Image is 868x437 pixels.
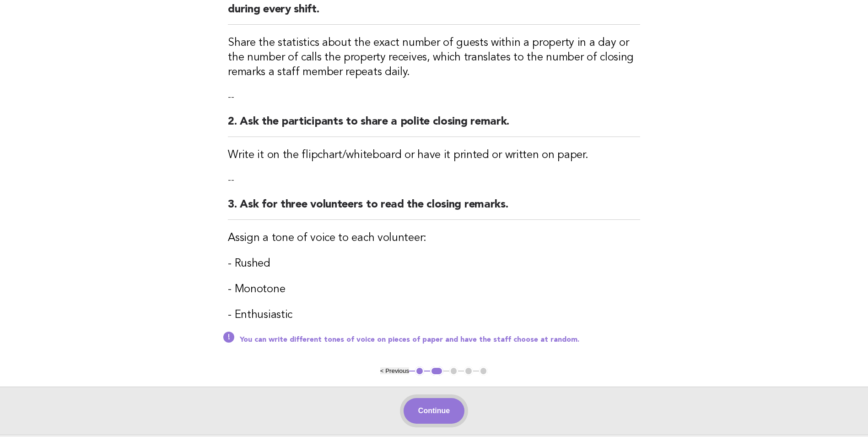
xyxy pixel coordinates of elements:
[240,335,640,344] p: You can write different tones of voice on pieces of paper and have the staff choose at random.
[228,36,640,80] h3: Share the statistics about the exact number of guests within a property in a day or the number of...
[228,282,640,297] h3: - Monotone
[415,366,424,376] button: 1
[228,308,640,322] h3: - Enthusiastic
[380,367,409,374] button: < Previous
[228,91,640,104] p: --
[228,197,640,220] h2: 3. Ask for three volunteers to read the closing remarks.
[404,398,464,424] button: Continue
[228,231,640,246] h3: Assign a tone of voice to each volunteer:
[228,174,640,186] p: --
[228,148,640,163] h3: Write it on the flipchart/whiteboard or have it printed or written on paper.
[430,366,443,376] button: 2
[228,257,640,271] h3: - Rushed
[228,115,640,137] h2: 2. Ask the participants to share a polite closing remark.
